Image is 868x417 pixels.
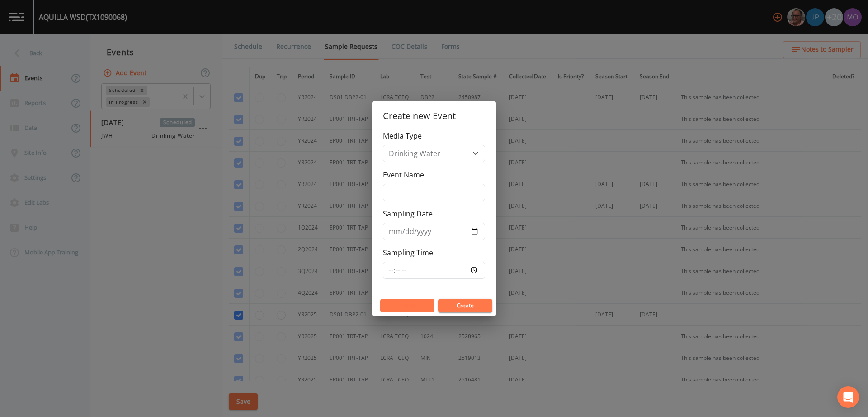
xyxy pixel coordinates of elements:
[383,208,433,219] label: Sampling Date
[372,101,496,130] h2: Create new Event
[383,169,424,180] label: Event Name
[383,247,433,258] label: Sampling Time
[383,130,422,141] label: Media Type
[837,386,859,408] div: Open Intercom Messenger
[380,299,434,312] button: Cancel
[438,299,492,312] button: Create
